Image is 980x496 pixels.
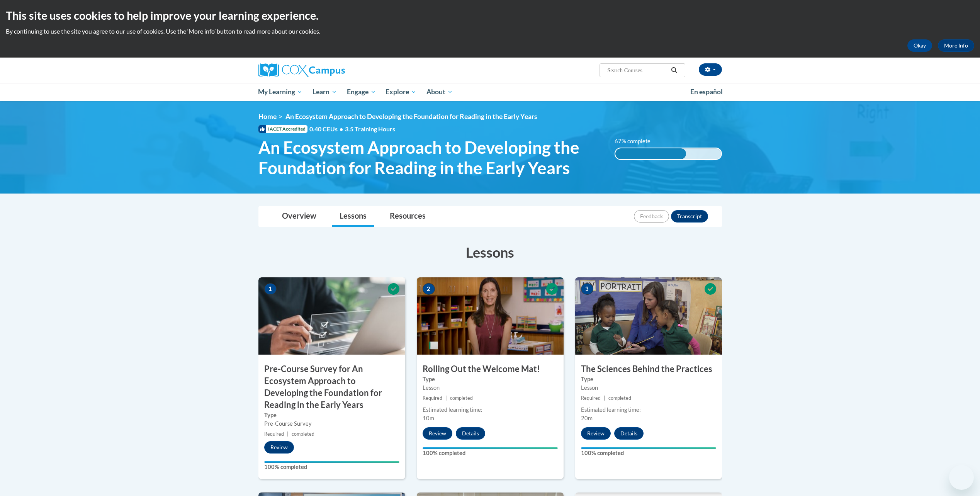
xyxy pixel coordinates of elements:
a: Engage [342,83,381,101]
input: Search Courses [606,66,668,75]
div: Estimated learning time: [423,406,558,414]
button: Okay [907,39,932,52]
span: Engage [347,87,376,97]
span: Explore [386,87,416,97]
a: More Info [938,39,974,52]
div: Your progress [581,447,716,449]
div: Lesson [581,384,716,392]
h2: This site uses cookies to help improve your learning experience. [6,8,974,23]
span: | [445,395,447,401]
span: Required [264,431,284,437]
a: Explore [380,83,421,101]
label: 100% completed [264,463,399,471]
span: Required [581,395,601,401]
div: Your progress [264,461,399,463]
img: Course Image [417,277,564,355]
img: Course Image [575,277,722,355]
button: Review [423,427,452,440]
span: My Learning [258,87,302,97]
label: 67% complete [615,137,659,146]
div: Pre-Course Survey [264,420,399,428]
img: Cox Campus [258,63,345,77]
a: Home [258,112,277,121]
div: 67% complete [615,148,686,159]
button: Search [668,66,680,75]
img: Course Image [258,277,405,355]
span: 3.5 Training Hours [345,125,395,132]
button: Review [581,427,611,440]
div: Lesson [423,384,558,392]
button: Account Settings [699,63,722,76]
span: An Ecosystem Approach to Developing the Foundation for Reading in the Early Years [285,112,537,121]
span: • [340,125,343,132]
a: About [421,83,458,101]
iframe: Button to launch messaging window [949,465,974,490]
a: Lessons [332,206,374,227]
a: My Learning [253,83,308,101]
button: Details [456,427,485,440]
div: Your progress [423,447,558,449]
a: En español [685,84,728,100]
h3: The Sciences Behind the Practices [575,363,722,375]
span: completed [608,395,631,401]
span: 0.40 CEUs [309,125,345,133]
h3: Lessons [258,243,722,262]
span: | [287,431,289,437]
button: Feedback [634,210,669,223]
span: completed [292,431,314,437]
label: Type [423,375,558,384]
span: About [426,87,453,97]
label: Type [581,375,716,384]
span: Learn [313,87,337,97]
h3: Pre-Course Survey for An Ecosystem Approach to Developing the Foundation for Reading in the Early... [258,363,405,411]
label: 100% completed [581,449,716,457]
a: Cox Campus [258,63,405,77]
h3: Rolling Out the Welcome Mat! [417,363,564,375]
button: Review [264,441,294,454]
a: Resources [382,206,433,227]
span: An Ecosystem Approach to Developing the Foundation for Reading in the Early Years [258,137,603,178]
span: En español [690,88,723,96]
label: 100% completed [423,449,558,457]
button: Details [614,427,644,440]
span: 10m [423,415,434,421]
span: completed [450,395,473,401]
span: 2 [423,283,435,295]
span: 1 [264,283,277,295]
span: | [604,395,605,401]
span: 3 [581,283,593,295]
div: Main menu [247,83,734,101]
a: Overview [274,206,324,227]
span: 20m [581,415,593,421]
div: Estimated learning time: [581,406,716,414]
p: By continuing to use the site you agree to our use of cookies. Use the ‘More info’ button to read... [6,27,974,36]
span: IACET Accredited [258,125,307,133]
span: Required [423,395,442,401]
button: Transcript [671,210,708,223]
label: Type [264,411,399,420]
a: Learn [307,83,342,101]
